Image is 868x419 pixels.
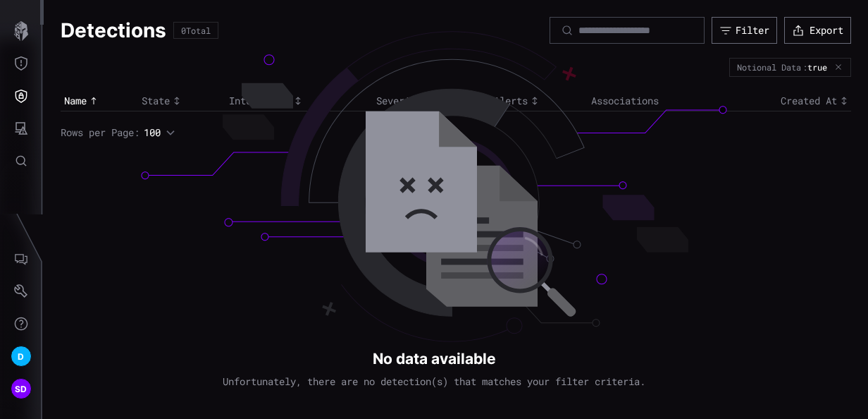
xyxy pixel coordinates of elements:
button: 100 [143,126,176,140]
th: Associations [588,91,720,111]
div: Toggle sort direction [494,95,584,107]
div: Filter [736,24,769,37]
div: Toggle sort direction [376,95,487,107]
span: true [807,62,827,72]
div: Toggle sort direction [142,95,222,107]
div: : [802,62,832,72]
button: SD [1,372,42,405]
div: 0 Total [181,26,211,35]
div: Toggle sort direction [724,95,851,107]
button: D [1,340,42,372]
div: Toggle sort direction [64,95,135,107]
button: Export [784,17,851,44]
div: Notional Data [737,63,801,71]
button: Filter [712,17,777,44]
span: D [18,349,24,364]
span: Rows per Page: [61,126,139,139]
div: Toggle sort direction [229,95,369,107]
span: SD [15,382,27,396]
h1: Detections [61,18,166,43]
